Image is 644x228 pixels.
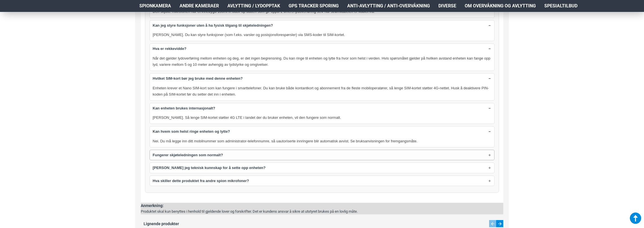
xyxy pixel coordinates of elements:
[150,44,494,54] summary: Hva er rekkevidde?
[153,55,491,68] p: Når det gjelder lydoverføring mellom enheten og deg, er det ingen begrensning. Du kan ringe til e...
[153,46,186,52] strong: Hva er rekkevidde?
[438,3,456,9] span: Diverse
[150,73,494,84] summary: Hvilket SIM-kort bør jeg bruke med denne enheten?
[153,178,249,184] strong: Hva skiller dette produktet fra andre spion mikrofoner?
[150,150,494,160] summary: Fungerer skjøteledningen som normalt?
[153,23,273,28] strong: Kan jeg styre funksjoner uten å ha fysisk tilgang til skjøteledningen?
[150,163,494,173] summary: [PERSON_NAME] jeg teknisk kunnskap for å sette opp enheten?
[347,3,430,9] span: Anti-avlytting / Anti-overvåkning
[153,138,491,144] p: Nei. Du må legge inn ditt mobilnummer som administrator-telefonnumre, så uautoriserte innringere ...
[153,129,230,134] strong: Kan hvem som helst ringe enheten og lytte?
[141,203,358,209] div: Anmerkning:
[153,105,215,111] strong: Kan enheten brukes internasjonalt?
[139,3,171,9] span: Spionkamera
[153,32,491,38] p: [PERSON_NAME]. Du kan styre funksjoner (som f.eks. varsler og posisjonsforespørsler) via SMS-kode...
[141,209,358,214] div: Produktet skal kun benyttes i henhold til gjeldende lover og forskrifter. Det er kundens ansvar å...
[465,3,536,9] span: Om overvåkning og avlytting
[150,103,494,113] summary: Kan enheten brukes internasjonalt?
[153,165,266,171] strong: [PERSON_NAME] jeg teknisk kunnskap for å sette opp enheten?
[150,176,494,186] summary: Hva skiller dette produktet fra andre spion mikrofoner?
[289,3,339,9] span: GPS Tracker Sporing
[150,126,494,137] summary: Kan hvem som helst ringe enheten og lytte?
[496,220,503,227] div: Next slide
[150,20,494,31] summary: Kan jeg styre funksjoner uten å ha fysisk tilgang til skjøteledningen?
[153,85,491,98] p: Enheten krever et Nano SIM-kort som kan fungere i smarttelefoner. Du kan bruke både kontantkort o...
[544,3,577,9] span: Spesialtilbud
[153,115,491,121] p: [PERSON_NAME]. Så lenge SIM-kortet støtter 4G LTE i landet der du bruker enheten, vil den fungere...
[489,220,496,227] div: Previous slide
[227,3,280,9] span: Avlytting / Lydopptak
[180,3,219,9] span: Andre kameraer
[153,152,223,158] strong: Fungerer skjøteledningen som normalt?
[153,76,243,81] strong: Hvilket SIM-kort bør jeg bruke med denne enheten?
